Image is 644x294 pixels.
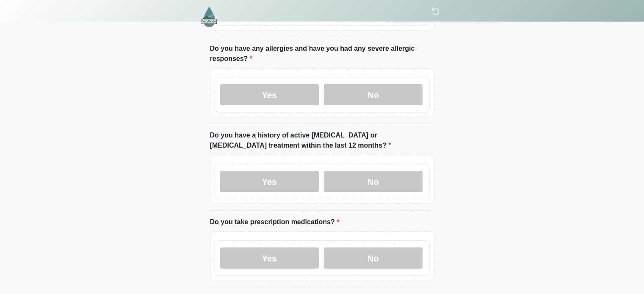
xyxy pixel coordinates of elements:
[324,171,423,192] label: No
[210,130,434,151] label: Do you have a history of active [MEDICAL_DATA] or [MEDICAL_DATA] treatment within the last 12 mon...
[324,84,423,105] label: No
[202,6,217,27] img: RenewYou IV Hydration and Wellness Logo
[210,44,434,64] label: Do you have any allergies and have you had any severe allergic responses?
[220,171,319,192] label: Yes
[210,217,340,227] label: Do you take prescription medications?
[220,84,319,105] label: Yes
[220,247,319,269] label: Yes
[324,247,423,269] label: No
